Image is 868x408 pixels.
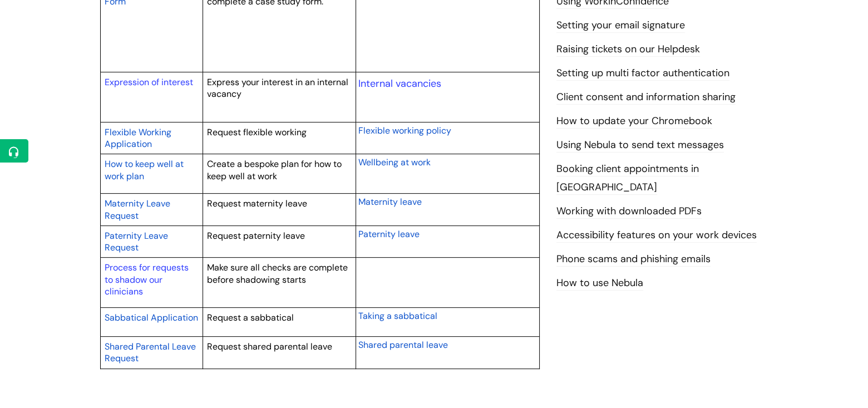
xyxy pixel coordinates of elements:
span: Make sure all checks are complete before shadowing starts [207,262,348,286]
a: Phone scams and phishing emails [556,252,711,267]
a: Paternity leave [358,227,420,240]
a: Working with downloaded PDFs [556,204,702,219]
a: Wellbeing at work [358,155,431,169]
a: Process for requests to shadow our clinicians [105,262,189,297]
a: How to keep well at work plan [105,157,184,183]
a: Flexible Working Application [105,125,171,151]
span: Request shared parental leave [207,341,332,352]
a: Booking client appointments in [GEOGRAPHIC_DATA] [556,162,699,194]
a: Shared parental leave [358,338,448,351]
span: Flexible Working Application [105,126,171,150]
span: Create a bespoke plan for how to keep well at work [207,158,342,182]
a: Maternity Leave Request [105,196,170,222]
span: Request paternity leave [207,230,305,242]
span: Maternity leave [358,196,422,208]
a: How to update your Chromebook [556,114,712,129]
span: Shared Parental Leave Request [105,341,196,365]
a: Shared Parental Leave Request [105,340,196,365]
a: Client consent and information sharing [556,90,736,105]
a: Expression of interest [105,76,193,88]
a: Setting your email signature [556,18,685,33]
span: Request flexible working [207,126,307,138]
span: Request maternity leave [207,198,307,209]
a: Sabbatical Application [105,311,198,324]
span: Sabbatical Application [105,312,198,323]
a: How to use Nebula [556,276,643,291]
span: Paternity Leave Request [105,230,168,254]
span: Wellbeing at work [358,156,431,168]
a: Accessibility features on your work devices [556,228,757,243]
span: Taking a sabbatical [358,310,437,322]
span: Maternity Leave Request [105,198,170,222]
span: Paternity leave [358,228,420,240]
span: Express your interest in an internal vacancy [207,76,348,100]
a: Setting up multi factor authentication [556,66,729,81]
a: Flexible working policy [358,124,451,137]
a: Paternity Leave Request [105,229,168,254]
a: Internal vacancies [358,77,441,90]
a: Taking a sabbatical [358,309,437,322]
span: Flexible working policy [358,125,451,136]
a: Using Nebula to send text messages [556,138,724,153]
span: Shared parental leave [358,339,448,351]
span: How to keep well at work plan [105,158,184,182]
span: Request a sabbatical [207,312,294,323]
a: Maternity leave [358,195,422,208]
a: Raising tickets on our Helpdesk [556,42,700,57]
